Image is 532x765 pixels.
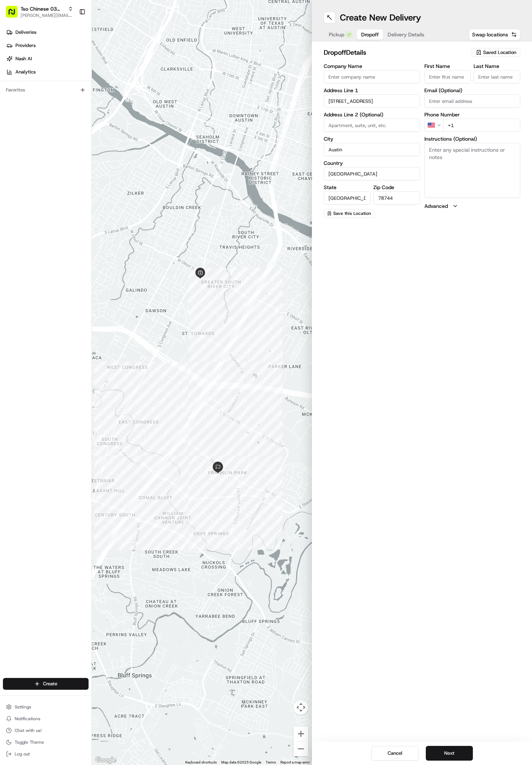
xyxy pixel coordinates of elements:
[3,749,89,759] button: Log out
[324,70,420,83] input: Enter company name
[3,40,91,51] a: Providers
[23,114,97,120] span: [PERSON_NAME] (Store Manager)
[3,66,91,78] a: Analytics
[324,136,420,141] label: City
[469,29,520,40] button: Swap locations
[80,134,82,140] span: •
[84,134,99,140] span: [DATE]
[73,182,89,188] span: Pylon
[424,202,521,210] button: Advanced
[15,134,21,140] img: 1736555255976-a54dd68f-1ca7-489b-9aae-adbdc363a1c4
[424,112,521,117] label: Phone Number
[102,114,117,120] span: [DATE]
[15,739,44,745] span: Toggle Theme
[62,165,68,171] div: 💻
[333,210,371,216] span: Save this Location
[7,95,49,101] div: Past conversations
[472,47,520,58] button: Saved Location
[3,702,89,712] button: Settings
[371,746,418,761] button: Cancel
[52,182,89,188] a: Powered byPylon
[15,164,56,172] span: Knowledge Base
[15,716,40,722] span: Notifications
[43,681,57,687] span: Create
[23,134,78,140] span: Wisdom [PERSON_NAME]
[294,726,308,741] button: Zoom in
[7,127,19,141] img: Wisdom Oko
[3,737,89,747] button: Toggle Theme
[324,167,420,180] input: Enter country
[125,72,134,81] button: Start new chat
[266,760,276,764] a: Terms (opens in new tab)
[21,12,73,18] button: [PERSON_NAME][EMAIL_ADDRESS][DOMAIN_NAME]
[33,77,101,83] div: We're available if you need us!
[4,161,59,174] a: 📗Knowledge Base
[294,741,308,756] button: Zoom out
[98,114,101,120] span: •
[3,84,89,96] div: Favorites
[15,728,42,733] span: Chat with us!
[294,700,308,715] button: Map camera controls
[15,69,36,75] span: Analytics
[221,760,261,764] span: Map data ©2025 Google
[388,31,424,38] span: Delivery Details
[33,70,121,77] div: Start new chat
[424,136,521,141] label: Instructions (Optional)
[474,70,520,83] input: Enter last name
[472,31,508,38] span: Swap locations
[59,161,121,174] a: 💻API Documentation
[15,42,36,49] span: Providers
[361,31,379,38] span: Dropoff
[15,704,31,710] span: Settings
[21,5,65,12] button: Tso Chinese 03 TsoCo
[7,29,134,41] p: Welcome 👋
[474,64,520,69] label: Last Name
[7,70,21,83] img: 1736555255976-a54dd68f-1ca7-489b-9aae-adbdc363a1c4
[94,755,118,765] a: Open this area in Google Maps (opens a new window)
[7,7,22,22] img: Nash
[19,47,121,55] input: Clear
[324,160,420,166] label: Country
[443,119,521,132] input: Enter phone number
[324,185,370,190] label: State
[324,94,420,108] input: Enter address
[424,88,521,93] label: Email (Optional)
[324,47,467,58] h2: dropoff Details
[3,725,89,736] button: Chat with us!
[324,143,420,156] input: Enter city
[324,88,420,93] label: Address Line 1
[3,53,91,65] a: Nash AI
[424,202,448,210] label: Advanced
[185,760,217,765] button: Keyboard shortcuts
[114,94,134,103] button: See all
[424,94,521,108] input: Enter email address
[280,760,310,764] a: Report a map error
[424,64,471,69] label: First Name
[424,70,471,83] input: Enter first name
[15,55,32,62] span: Nash AI
[3,3,76,21] button: Tso Chinese 03 TsoCo[PERSON_NAME][EMAIL_ADDRESS][DOMAIN_NAME]
[3,678,89,690] button: Create
[324,119,420,132] input: Apartment, suite, unit, etc.
[69,164,118,172] span: API Documentation
[15,751,30,757] span: Log out
[324,64,420,69] label: Company Name
[3,26,91,38] a: Deliveries
[426,746,473,761] button: Next
[373,185,420,190] label: Zip Code
[94,755,118,765] img: Google
[324,191,370,205] input: Enter state
[7,165,13,171] div: 📗
[324,209,374,218] button: Save this Location
[329,31,344,38] span: Pickup
[483,49,516,56] span: Saved Location
[373,191,420,205] input: Enter zip code
[7,107,19,119] img: Antonia (Store Manager)
[15,29,36,36] span: Deliveries
[3,714,89,724] button: Notifications
[15,70,29,83] img: 1738778727109-b901c2ba-d612-49f7-a14d-d897ce62d23f
[340,12,421,24] h1: Create New Delivery
[324,112,420,117] label: Address Line 2 (Optional)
